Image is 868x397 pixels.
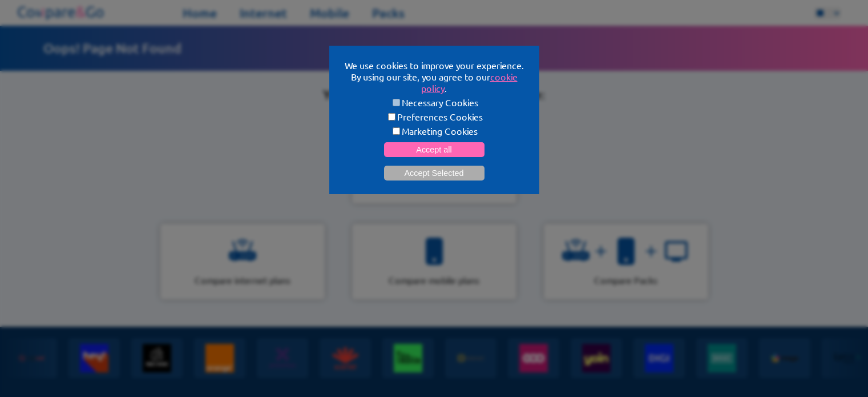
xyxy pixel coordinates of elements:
[388,113,395,121] input: Preferences Cookies
[343,59,526,94] p: We use cookies to improve your experience. By using our site, you agree to our .
[343,125,526,137] label: Marketing Cookies
[343,111,526,122] label: Preferences Cookies
[384,166,485,181] button: Accept Selected
[393,127,400,135] input: Marketing Cookies
[421,71,518,94] a: cookie policy
[393,99,400,106] input: Necessary Cookies
[343,97,526,108] label: Necessary Cookies
[384,142,485,157] button: Accept all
